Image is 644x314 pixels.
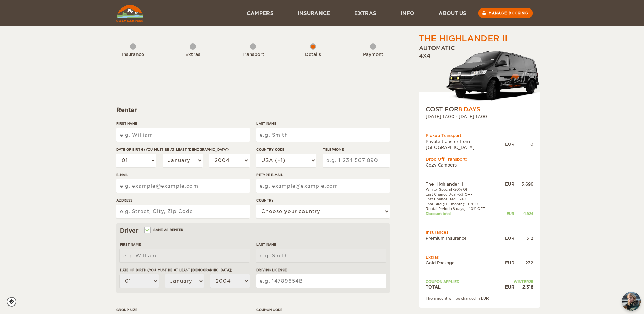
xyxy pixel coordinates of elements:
div: Insurance [114,52,152,58]
img: stor-langur-223.png [446,47,540,105]
div: -1,924 [514,211,533,216]
div: EUR [499,284,514,290]
label: Retype E-mail [256,172,389,177]
label: Same as renter [145,227,184,233]
label: Country [256,198,389,203]
td: Cozy Campers [426,162,533,168]
img: Freyja at Cozy Campers [622,292,641,311]
a: Manage booking [478,8,533,18]
input: e.g. example@example.com [256,179,389,193]
input: e.g. 1 234 567 890 [323,154,389,167]
label: Coupon code [256,307,389,312]
div: Pickup Transport: [426,133,533,138]
div: The amount will be charged in EUR [426,296,533,301]
td: The Highlander II [426,181,499,187]
input: e.g. Smith [256,249,386,262]
td: Private transfer from [GEOGRAPHIC_DATA] [426,139,505,150]
td: Premium Insurance [426,235,499,241]
div: The Highlander II [419,33,508,45]
td: Late Bird (0-1 month): -15% OFF [426,202,499,206]
label: Date of birth (You must be at least [DEMOGRAPHIC_DATA]) [120,267,250,273]
input: Same as renter [145,229,149,233]
div: Extras [174,52,211,58]
div: Transport [234,52,272,58]
label: Last Name [256,121,389,126]
input: e.g. 14789654B [256,274,386,288]
label: First Name [116,121,250,126]
label: First Name [120,242,250,247]
td: TOTAL [426,284,499,290]
img: Cozy Campers [116,5,143,22]
div: [DATE] 17:00 - [DATE] 17:00 [426,114,533,119]
div: Details [294,52,332,58]
td: Gold Package [426,260,499,266]
div: 312 [514,235,533,241]
label: Country Code [256,147,316,152]
div: 232 [514,260,533,266]
div: Renter [116,106,390,114]
td: Insurances [426,229,533,235]
button: chat-button [622,292,641,311]
div: Driver [120,227,386,235]
input: e.g. Smith [256,128,389,142]
div: EUR [499,211,514,216]
input: e.g. William [116,128,250,142]
div: 0 [514,141,533,147]
div: 2,316 [514,284,533,290]
label: Date of birth (You must be at least [DEMOGRAPHIC_DATA]) [116,147,250,152]
label: E-mail [116,172,250,177]
label: Last Name [256,242,386,247]
td: Extras [426,254,533,260]
td: Last Chance Deal -5% OFF [426,192,499,197]
div: EUR [505,141,514,147]
div: 3,696 [514,181,533,187]
td: Last Chance Deal -5% OFF [426,197,499,202]
div: EUR [499,260,514,266]
a: Cookie settings [7,297,21,307]
td: Winter Special -20% Off [426,187,499,192]
div: EUR [499,235,514,241]
input: e.g. Street, City, Zip Code [116,205,250,218]
span: 8 Days [458,106,480,113]
div: Drop Off Transport: [426,156,533,162]
div: COST FOR [426,105,533,114]
label: Telephone [323,147,389,152]
td: Rental Period (8 days): -10% OFF [426,206,499,211]
input: e.g. example@example.com [116,179,250,193]
label: Driving License [256,267,386,273]
label: Group size [116,307,250,312]
td: WINTER25 [499,279,533,284]
input: e.g. William [120,249,250,262]
div: Automatic 4x4 [419,45,540,105]
div: EUR [499,181,514,187]
td: Coupon applied [426,279,499,284]
label: Address [116,198,250,203]
div: Payment [354,52,392,58]
td: Discount total [426,211,499,216]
